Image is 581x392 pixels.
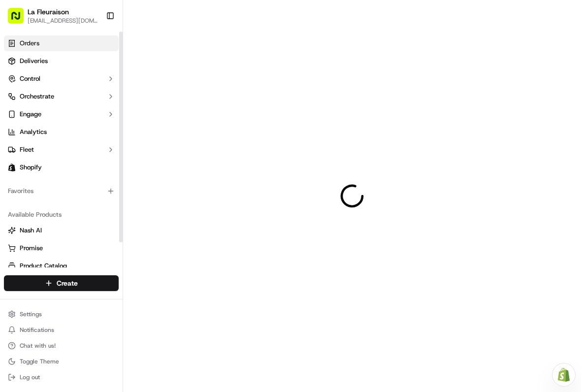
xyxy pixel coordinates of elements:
button: [EMAIL_ADDRESS][DOMAIN_NAME] [28,17,98,25]
span: Shopify [20,163,42,172]
span: Pylon [98,218,119,225]
a: 📗Knowledge Base [6,190,79,207]
button: Log out [4,370,119,384]
a: Promise [8,244,115,253]
img: Masood Aslam [10,143,26,159]
img: 1736555255976-a54dd68f-1ca7-489b-9aae-adbdc363a1c4 [10,94,28,112]
a: Orders [4,35,119,51]
a: Analytics [4,124,119,140]
div: Start new chat [44,94,161,104]
button: Fleet [4,142,119,158]
span: Knowledge Base [20,194,75,203]
span: Fleet [20,145,34,154]
span: Notifications [20,326,54,334]
span: Toggle Theme [20,358,59,365]
img: 9188753566659_6852d8bf1fb38e338040_72.png [21,94,38,112]
img: Shopify logo [8,163,16,171]
button: Control [4,71,119,87]
a: Nash AI [8,226,115,235]
span: Nash AI [20,226,42,235]
a: Product Catalog [8,261,115,270]
p: Welcome 👋 [10,39,179,55]
span: Orchestrate [20,92,54,101]
span: • [82,153,85,161]
div: We're available if you need us! [44,104,135,112]
span: Product Catalog [20,261,67,270]
button: Toggle Theme [4,355,119,368]
div: 📗 [10,195,18,202]
button: See all [153,126,179,138]
span: Engage [20,110,41,119]
button: Notifications [4,323,119,337]
button: Nash AI [4,223,119,238]
a: Deliveries [4,53,119,69]
span: Deliveries [20,57,48,65]
span: Create [57,278,78,288]
button: La Fleuraison[EMAIL_ADDRESS][DOMAIN_NAME] [4,4,102,28]
span: Log out [20,373,40,381]
span: [PERSON_NAME] [31,153,80,161]
button: Start new chat [167,97,179,109]
img: Nash [10,10,30,30]
div: 💻 [83,195,91,202]
input: Got a question? Start typing here... [26,64,177,74]
span: Orders [20,39,39,48]
a: 💻API Documentation [79,190,162,207]
span: Analytics [20,128,47,136]
button: Promise [4,240,119,256]
span: Control [20,74,40,83]
button: Chat with us! [4,339,119,353]
span: Chat with us! [20,342,56,350]
button: Engage [4,106,119,122]
div: Favorites [4,183,119,199]
button: La Fleuraison [28,7,69,17]
div: Past conversations [10,128,66,136]
a: Powered byPylon [69,217,119,225]
span: [DATE] [87,153,107,161]
span: Promise [20,244,43,253]
a: Shopify [4,160,119,175]
button: Create [4,275,119,291]
button: Product Catalog [4,258,119,274]
button: Orchestrate [4,89,119,104]
span: Settings [20,310,42,318]
span: API Documentation [93,194,158,203]
img: 1736555255976-a54dd68f-1ca7-489b-9aae-adbdc363a1c4 [20,153,28,161]
div: Available Products [4,207,119,223]
button: Settings [4,307,119,321]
